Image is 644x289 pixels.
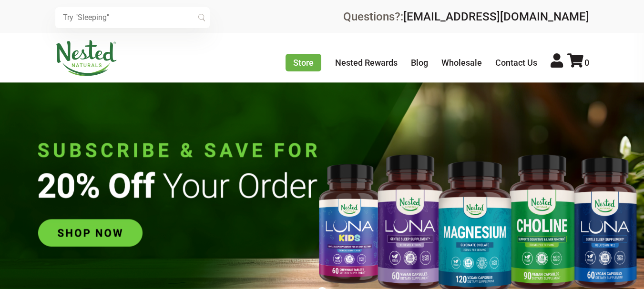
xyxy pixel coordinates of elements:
[335,58,398,68] a: Nested Rewards
[55,40,117,76] img: Nested Naturals
[584,58,589,68] span: 0
[567,58,589,68] a: 0
[343,11,589,22] div: Questions?:
[441,58,482,68] a: Wholesale
[411,58,428,68] a: Blog
[286,54,321,71] a: Store
[495,58,537,68] a: Contact Us
[55,7,210,28] input: Try "Sleeping"
[403,10,589,23] a: [EMAIL_ADDRESS][DOMAIN_NAME]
